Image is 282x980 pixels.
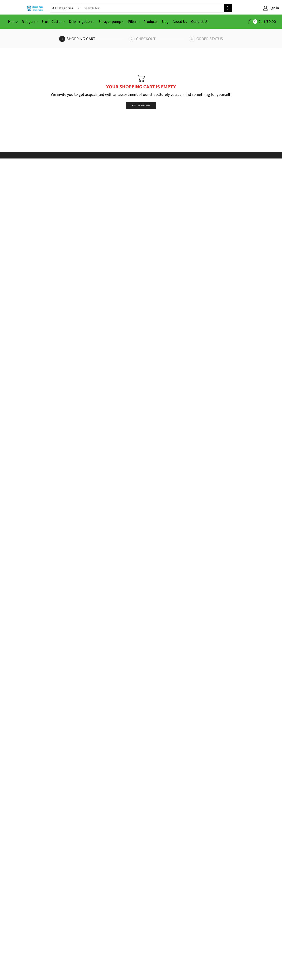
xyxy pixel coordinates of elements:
[82,4,224,12] input: Search for...
[129,36,188,42] a: Checkout
[97,17,126,26] a: Sprayer pump
[171,17,189,26] a: About Us
[224,4,232,12] button: Search button
[26,91,256,98] p: We invite you to get acquainted with an assortment of our shop. Surely you can find something for...
[132,104,150,107] span: Return To Shop
[189,17,210,26] a: Contact Us
[266,19,268,25] span: ₹
[67,17,97,26] a: Drip Irrigation
[26,84,256,90] h1: YOUR SHOPPING CART IS EMPTY
[266,19,276,25] bdi: 0.00
[268,6,279,11] span: Sign in
[160,17,171,26] a: Blog
[6,17,20,26] a: Home
[238,5,279,12] a: Sign in
[253,19,257,24] span: 0
[257,19,265,24] span: Cart
[20,17,40,26] a: Raingun
[236,18,276,25] a: 0 Cart ₹0.00
[126,17,142,26] a: Filter
[126,102,156,109] a: Return To Shop
[40,17,67,26] a: Brush Cutter
[142,17,160,26] a: Products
